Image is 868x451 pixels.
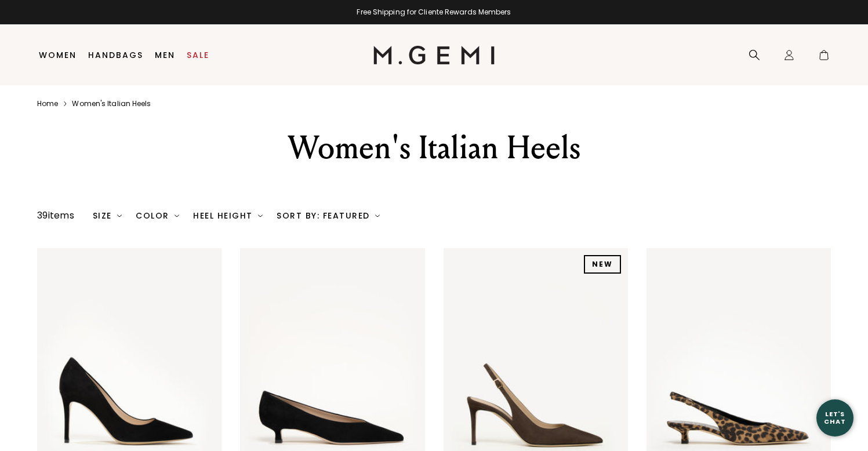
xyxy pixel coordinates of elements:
img: M.Gemi [373,46,495,64]
div: Heel Height [193,211,263,220]
div: 39 items [37,209,74,223]
div: Color [136,211,179,220]
div: Size [93,211,122,220]
div: Sort By: Featured [277,211,380,220]
img: chevron-down.svg [258,213,263,218]
img: chevron-down.svg [375,213,380,218]
a: Handbags [88,50,143,60]
a: Home [37,99,58,108]
div: Let's Chat [816,410,854,425]
a: Men [155,50,175,60]
div: NEW [584,255,621,274]
div: Women's Italian Heels [233,127,635,169]
a: Women [39,50,77,60]
a: Sale [187,50,209,60]
img: chevron-down.svg [117,213,122,218]
img: chevron-down.svg [175,213,179,218]
a: Women's italian heels [72,99,151,108]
